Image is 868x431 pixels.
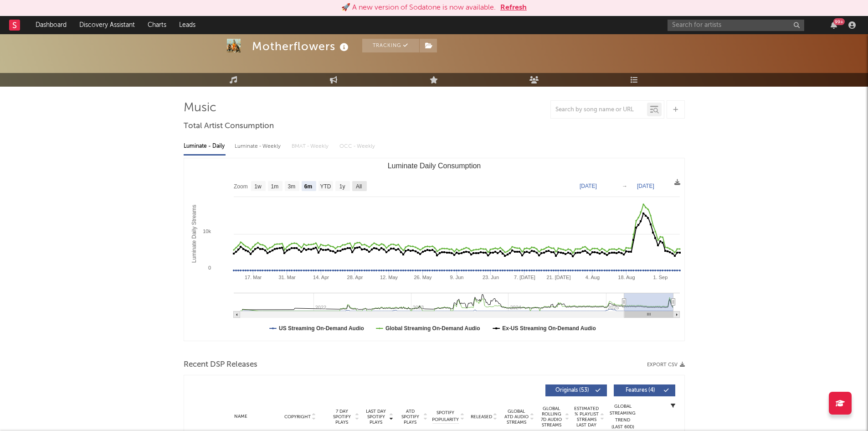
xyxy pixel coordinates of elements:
[173,16,202,34] a: Leads
[341,2,496,13] div: 🚀 A new version of Sodatone is now available.
[831,21,837,29] button: 99+
[29,16,73,34] a: Dashboard
[184,158,684,341] svg: Luminate Daily Consumption
[304,183,312,190] text: 6m
[574,406,599,428] span: Estimated % Playlist Streams Last Day
[398,409,422,425] span: ATD Spotify Plays
[668,20,804,31] input: Search for artists
[234,183,248,190] text: Zoom
[184,359,257,370] span: Recent DSP Releases
[618,275,635,280] text: 18. Aug
[414,275,432,280] text: 26. May
[450,275,463,280] text: 9. Jun
[339,183,345,190] text: 1y
[432,410,459,423] span: Spotify Popularity
[585,275,599,280] text: 4. Aug
[362,39,419,52] button: Tracking
[500,2,527,13] button: Refresh
[653,275,668,280] text: 1. Sep
[514,275,535,280] text: 7. [DATE]
[546,275,570,280] text: 21. [DATE]
[278,275,296,280] text: 31. Mar
[609,403,637,431] div: Global Streaming Trend (Last 60D)
[330,409,354,425] span: 7 Day Spotify Plays
[647,362,685,368] button: Export CSV
[471,414,492,420] span: Released
[313,275,329,280] text: 14. Apr
[184,139,226,154] div: Luminate - Daily
[504,409,529,425] span: Global ATD Audio Streams
[551,106,647,114] input: Search by song name or URL
[614,384,675,396] button: Features(4)
[244,275,262,280] text: 17. Mar
[622,183,627,189] text: →
[637,183,654,189] text: [DATE]
[380,275,398,280] text: 12. May
[208,265,211,270] text: 0
[211,413,271,420] div: Name
[833,18,845,25] div: 99 +
[545,384,607,396] button: Originals(53)
[539,406,564,428] span: Global Rolling 7D Audio Streams
[235,139,282,154] div: Luminate - Weekly
[551,388,593,393] span: Originals ( 53 )
[184,121,274,132] span: Total Artist Consumption
[385,325,480,332] text: Global Streaming On-Demand Audio
[141,16,173,34] a: Charts
[73,16,141,34] a: Discovery Assistant
[254,183,262,190] text: 1w
[279,325,364,332] text: US Streaming On-Demand Audio
[271,183,278,190] text: 1m
[284,414,311,420] span: Copyright
[482,275,498,280] text: 23. Jun
[191,205,197,263] text: Luminate Daily Streams
[620,388,662,393] span: Features ( 4 )
[580,183,597,189] text: [DATE]
[203,228,211,234] text: 10k
[502,325,596,332] text: Ex-US Streaming On-Demand Audio
[320,183,331,190] text: YTD
[364,409,388,425] span: Last Day Spotify Plays
[387,162,481,170] text: Luminate Daily Consumption
[288,183,295,190] text: 3m
[252,39,351,54] div: Motherflowers
[355,183,361,190] text: All
[347,275,363,280] text: 28. Apr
